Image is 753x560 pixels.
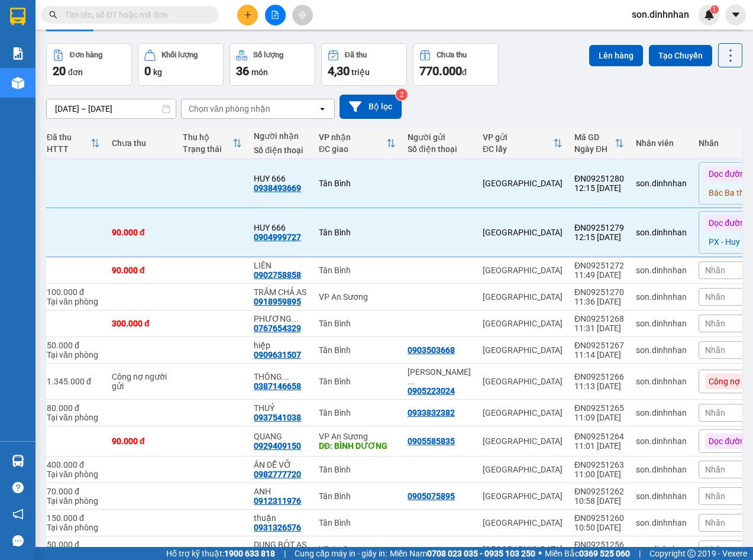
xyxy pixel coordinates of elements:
[462,67,467,77] span: đ
[254,131,307,141] div: Người nhận
[483,465,563,474] div: [GEOGRAPHIC_DATA]
[408,408,455,417] div: 0933832382
[705,518,725,527] span: Nhãn
[636,345,687,355] div: son.dinhnhan
[65,8,205,21] input: Tìm tên, số ĐT hoặc mã đơn
[12,509,24,520] span: notification
[46,43,132,86] button: Đơn hàng20đơn
[579,549,630,558] strong: 0369 525 060
[319,377,396,386] div: Tân Bình
[731,9,741,20] span: caret-down
[68,67,83,77] span: đơn
[254,460,307,470] div: ÂN DỄ VỠ
[254,297,301,306] div: 0918959895
[41,128,106,159] th: Toggle SortBy
[636,408,687,417] div: son.dinhnhan
[636,545,687,554] div: son.dinhnhan
[153,67,162,77] span: kg
[47,144,91,154] div: HTTT
[636,179,687,188] div: son.dinhnhan
[12,77,24,89] img: warehouse-icon
[318,104,327,114] svg: open
[189,103,270,115] div: Chọn văn phòng nhận
[47,350,100,360] div: Tại văn phòng
[254,261,307,270] div: LIÊN
[47,487,100,496] div: 70.000 đ
[709,376,740,387] span: Công nợ
[253,51,283,59] div: Số lượng
[319,266,396,275] div: Tân Bình
[483,266,563,275] div: [GEOGRAPHIC_DATA]
[319,144,386,154] div: ĐC giao
[574,297,624,306] div: 11:36 [DATE]
[224,549,275,558] strong: 1900 633 818
[636,319,687,328] div: son.dinhnhan
[319,545,396,554] div: VP An Sương
[704,9,715,20] img: icon-new-feature
[12,455,24,467] img: warehouse-icon
[49,11,57,19] span: search
[265,5,286,25] button: file-add
[298,11,306,19] span: aim
[183,144,232,154] div: Trạng thái
[254,341,307,350] div: hiệp
[53,64,66,78] span: 20
[237,5,258,25] button: plus
[574,441,624,451] div: 11:01 [DATE]
[574,540,624,549] div: ĐN09251256
[636,377,687,386] div: son.dinhnhan
[483,228,563,237] div: [GEOGRAPHIC_DATA]
[47,377,100,386] div: 1.345.000 đ
[319,132,386,142] div: VP nhận
[483,377,563,386] div: [GEOGRAPHIC_DATA]
[408,386,455,396] div: 0905223024
[477,128,568,159] th: Toggle SortBy
[413,43,499,86] button: Chưa thu770.000đ
[408,144,471,154] div: Số điện thoại
[709,237,740,247] span: PX - Huy
[183,132,232,142] div: Thu hộ
[483,345,563,355] div: [GEOGRAPHIC_DATA]
[47,403,100,413] div: 80.000 đ
[251,67,268,77] span: món
[47,297,100,306] div: Tại văn phòng
[574,381,624,391] div: 11:13 [DATE]
[144,64,151,78] span: 0
[574,261,624,270] div: ĐN09251272
[47,496,100,506] div: Tại văn phòng
[636,465,687,474] div: son.dinhnhan
[574,350,624,360] div: 11:14 [DATE]
[254,381,301,391] div: 0387146658
[408,491,455,501] div: 0905075895
[574,232,624,242] div: 12:15 [DATE]
[345,51,367,59] div: Đã thu
[408,345,455,355] div: 0903503668
[419,64,462,78] span: 770.000
[47,99,176,118] input: Select a date range.
[236,64,249,78] span: 36
[319,432,396,441] div: VP An Sương
[636,138,687,148] div: Nhân viên
[649,45,712,66] button: Tạo Chuyến
[295,547,387,560] span: Cung cấp máy in - giấy in:
[705,545,725,554] span: Nhãn
[390,547,535,560] span: Miền Nam
[574,132,615,142] div: Mã GD
[10,8,25,25] img: logo-vxr
[636,292,687,302] div: son.dinhnhan
[112,436,171,446] div: 90.000 đ
[408,436,455,446] div: 0905585835
[636,491,687,501] div: son.dinhnhan
[408,367,471,386] div: HỒNG DIỄM PHƯƠNG NAM
[319,319,396,328] div: Tân Bình
[319,228,396,237] div: Tân Bình
[271,11,279,19] span: file-add
[254,470,301,479] div: 0982777720
[705,345,725,355] span: Nhãn
[574,372,624,381] div: ĐN09251266
[177,128,248,159] th: Toggle SortBy
[254,432,307,441] div: QUANG
[574,432,624,441] div: ĐN09251264
[408,377,415,386] span: ...
[254,232,301,242] div: 0904999727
